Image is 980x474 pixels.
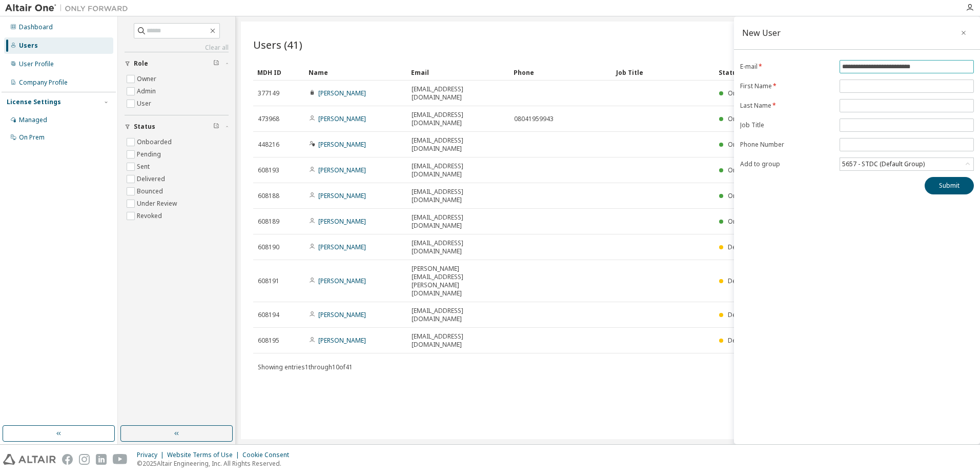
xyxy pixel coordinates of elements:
span: [EMAIL_ADDRESS][DOMAIN_NAME] [412,85,505,102]
span: [EMAIL_ADDRESS][DOMAIN_NAME] [412,188,505,204]
div: Managed [19,116,47,124]
div: Users [19,42,38,50]
a: [PERSON_NAME] [318,89,366,97]
div: Company Profile [19,78,68,87]
span: 448216 [258,141,279,149]
div: License Settings [7,98,61,106]
span: Clear filter [213,60,219,68]
span: 608193 [258,166,279,174]
label: Add to group [740,160,833,168]
a: [PERSON_NAME] [318,191,366,200]
span: 608188 [258,192,279,200]
div: On Prem [19,133,45,142]
span: Users (41) [253,37,302,52]
span: Clear filter [213,123,219,131]
span: 377149 [258,89,279,97]
img: youtube.svg [113,454,128,465]
div: Dashboard [19,23,53,31]
a: Clear all [125,44,229,52]
span: Showing entries 1 through 10 of 41 [258,363,353,371]
a: [PERSON_NAME] [318,217,366,226]
label: Pending [137,148,163,161]
p: © 2025 Altair Engineering, Inc. All Rights Reserved. [137,459,295,468]
label: Phone Number [740,141,833,149]
span: Role [134,60,148,68]
span: 08041959943 [514,115,554,123]
span: Delivered [728,276,756,285]
div: MDH ID [257,64,300,81]
label: E-mail [740,63,833,71]
span: [EMAIL_ADDRESS][DOMAIN_NAME] [412,111,505,127]
span: Status [134,123,155,131]
label: First Name [740,82,833,90]
span: [EMAIL_ADDRESS][DOMAIN_NAME] [412,307,505,323]
a: [PERSON_NAME] [318,114,366,123]
div: New User [742,29,781,37]
span: 608194 [258,311,279,319]
span: [EMAIL_ADDRESS][DOMAIN_NAME] [412,239,505,255]
a: [PERSON_NAME] [318,336,366,345]
span: Onboarded [728,89,763,97]
label: Job Title [740,121,833,129]
label: Revoked [137,210,164,222]
img: instagram.svg [79,454,90,465]
label: Sent [137,161,152,173]
span: 608191 [258,277,279,285]
div: Phone [514,64,608,81]
span: [EMAIL_ADDRESS][DOMAIN_NAME] [412,136,505,153]
label: Admin [137,85,158,97]
span: [PERSON_NAME][EMAIL_ADDRESS][PERSON_NAME][DOMAIN_NAME] [412,265,505,298]
a: [PERSON_NAME] [318,276,366,285]
div: 5657 - STDC (Default Group) [840,158,973,170]
div: Privacy [137,451,167,459]
div: User Profile [19,60,54,68]
span: Delivered [728,310,756,319]
span: Onboarded [728,114,763,123]
img: linkedin.svg [96,454,107,465]
img: facebook.svg [62,454,73,465]
label: Last Name [740,102,833,110]
a: [PERSON_NAME] [318,166,366,174]
label: User [137,97,153,110]
label: Under Review [137,197,179,210]
div: 5657 - STDC (Default Group) [841,159,926,170]
button: Status [125,115,229,138]
label: Owner [137,73,158,85]
span: 608190 [258,243,279,251]
img: Altair One [5,3,133,13]
img: altair_logo.svg [3,454,56,465]
div: Job Title [616,64,710,81]
button: Submit [925,177,974,194]
span: 608195 [258,337,279,345]
a: [PERSON_NAME] [318,243,366,251]
label: Bounced [137,185,165,197]
a: [PERSON_NAME] [318,140,366,149]
span: [EMAIL_ADDRESS][DOMAIN_NAME] [412,213,505,230]
span: Onboarded [728,166,763,174]
span: 473968 [258,115,279,123]
label: Delivered [137,173,167,185]
span: 608189 [258,218,279,226]
span: [EMAIL_ADDRESS][DOMAIN_NAME] [412,332,505,349]
label: Onboarded [137,136,174,148]
span: Onboarded [728,140,763,149]
span: Delivered [728,336,756,345]
button: Role [125,52,229,75]
span: Onboarded [728,217,763,226]
div: Cookie Consent [242,451,295,459]
div: Email [411,64,505,81]
div: Status [719,64,909,81]
span: Onboarded [728,191,763,200]
span: Delivered [728,243,756,251]
div: Name [309,64,403,81]
div: Website Terms of Use [167,451,242,459]
a: [PERSON_NAME] [318,310,366,319]
span: [EMAIL_ADDRESS][DOMAIN_NAME] [412,162,505,179]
